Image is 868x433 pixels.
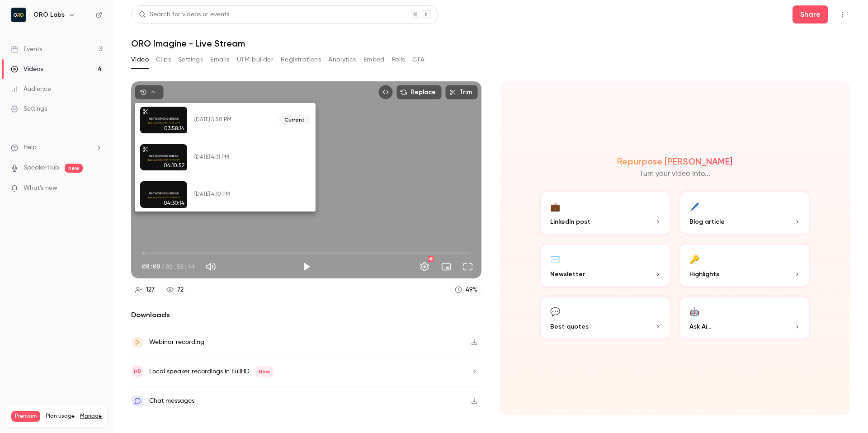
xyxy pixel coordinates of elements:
span: Delete [296,150,310,165]
span: 03:58:14 [161,123,187,133]
div: [DATE] 4:10 PM [194,191,248,198]
span: Current [279,115,310,124]
div: [DATE] 4:31 PM [194,154,248,161]
span: Delete [296,187,310,202]
span: 04:10:52 [161,160,187,170]
div: [DATE] 5:50 PM [194,116,272,123]
span: 04:30:14 [161,198,187,208]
